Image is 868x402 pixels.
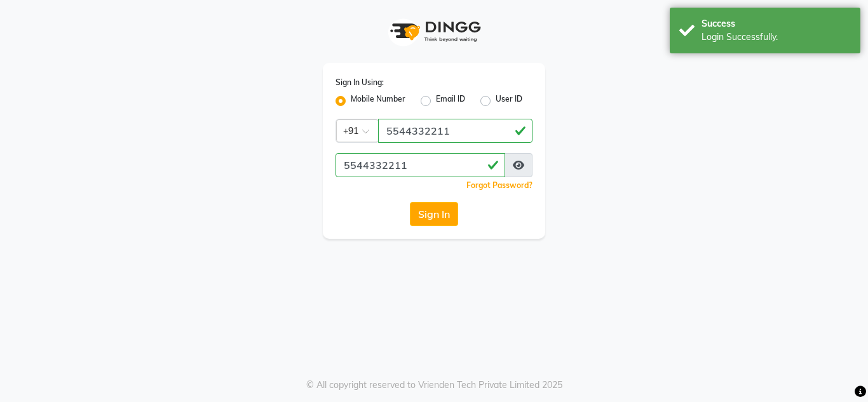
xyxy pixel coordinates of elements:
div: Login Successfully. [702,30,851,44]
label: User ID [496,93,522,109]
label: Email ID [436,93,465,109]
button: Sign In [410,202,458,226]
div: Success [702,17,851,30]
img: logo1.svg [383,13,485,50]
input: Username [378,119,532,143]
a: Forgot Password? [466,180,532,190]
label: Sign In Using: [336,77,384,88]
label: Mobile Number [351,93,405,109]
input: Username [336,153,505,177]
